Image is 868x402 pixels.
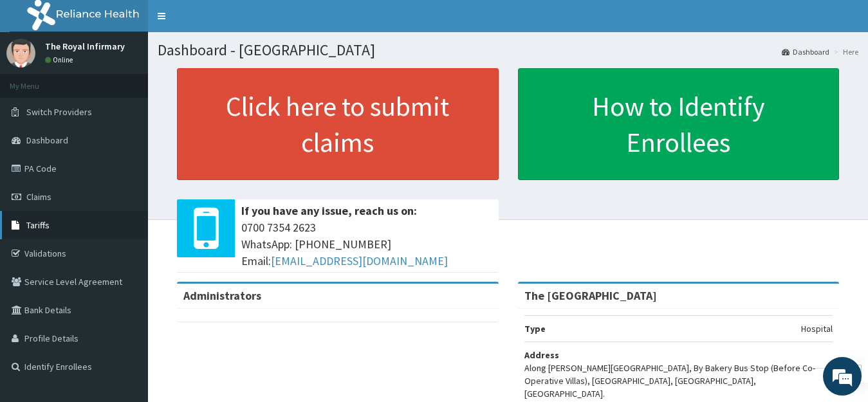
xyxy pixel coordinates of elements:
a: How to Identify Enrollees [518,68,840,180]
span: 0700 7354 2623 WhatsApp: [PHONE_NUMBER] Email: [241,219,492,269]
span: Switch Providers [26,106,92,118]
p: Hospital [801,322,833,335]
img: User Image [6,39,35,68]
span: Tariffs [26,219,50,231]
a: Online [45,55,76,64]
a: [EMAIL_ADDRESS][DOMAIN_NAME] [271,253,448,268]
a: Dashboard [782,46,829,57]
span: Dashboard [26,134,68,146]
p: The Royal Infirmary [45,42,125,51]
b: If you have any issue, reach us on: [241,203,417,218]
strong: The [GEOGRAPHIC_DATA] [524,288,657,303]
b: Administrators [183,288,261,303]
span: Claims [26,191,51,203]
b: Address [524,349,559,361]
h1: Dashboard - [GEOGRAPHIC_DATA] [158,42,858,59]
li: Here [831,46,858,57]
b: Type [524,323,546,334]
a: Click here to submit claims [177,68,499,180]
p: Along [PERSON_NAME][GEOGRAPHIC_DATA], By Bakery Bus Stop (Before Co-Operative Villas), [GEOGRAPHI... [524,361,833,400]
